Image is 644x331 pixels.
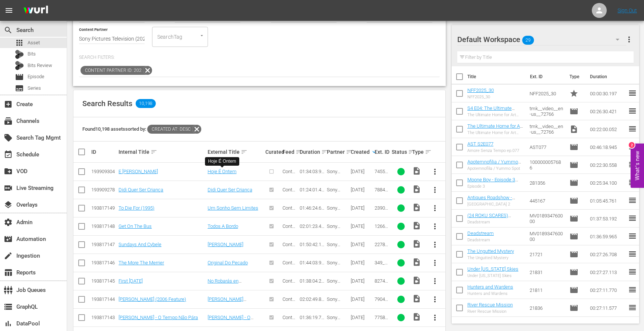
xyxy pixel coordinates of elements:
[467,309,513,314] div: River Rescue Mission
[327,223,348,240] span: Sony Pictures Television
[4,150,13,159] span: Schedule
[569,178,578,187] span: Episode
[527,227,566,245] td: MV018934760000
[351,296,372,302] div: [DATE]
[628,285,637,294] span: reorder
[151,149,157,155] span: sort
[282,187,295,198] span: Content
[375,242,388,264] span: 2278_U700376_LAT
[282,242,295,253] span: Content
[119,147,205,156] div: Internal Title
[351,315,372,320] div: [DATE]
[91,205,116,211] div: 193817149
[412,221,421,230] span: Video
[430,240,439,249] span: more_vert
[4,100,13,109] span: Create
[628,89,637,98] span: reorder
[300,147,325,156] div: Duration
[4,268,13,277] span: Reports
[569,160,578,169] span: Episode
[629,142,635,148] div: 2
[282,147,297,156] div: Feed
[15,84,24,93] span: Series
[4,218,13,227] span: Admin
[119,223,152,229] a: Get On The Bus
[327,296,348,313] span: Sony Pictures Television
[467,112,524,117] div: The Ultimate Home for Art Lovers
[467,141,493,147] a: AST S2E077
[412,276,421,285] span: Video
[208,278,243,289] a: No Robarás en [PERSON_NAME]
[408,149,415,155] span: sort
[527,263,566,281] td: 21831
[467,284,513,290] a: Hunters and Wardens
[430,185,439,194] span: more_vert
[569,107,578,116] span: Episode
[119,296,186,302] a: [PERSON_NAME] (2006 Feature)
[300,205,325,211] div: 01:46:24.661
[28,85,41,92] span: Series
[628,142,637,151] span: reorder
[527,174,566,192] td: 281356
[426,199,444,217] button: more_vert
[82,99,132,108] span: Search Results
[91,187,116,192] div: 193909278
[631,143,644,188] button: Open Feedback Widget
[282,223,295,235] span: Content
[587,210,628,227] td: 01:37:53.192
[412,258,421,267] span: Video
[569,196,578,205] span: Episode
[208,187,252,192] a: Didi Quer Ser Criança
[208,147,263,156] div: External Title
[628,249,637,258] span: reorder
[91,242,116,247] div: 193817147
[4,286,13,295] span: Job Queues
[351,147,372,156] div: Created
[91,315,116,320] div: 193817143
[628,178,637,187] span: reorder
[15,50,24,59] div: Bits
[430,167,439,176] span: more_vert
[426,181,444,199] button: more_vert
[467,273,518,278] div: Under [US_STATE] Skies
[527,281,566,299] td: 21811
[569,89,578,98] span: Promo
[467,95,494,99] div: NFF2025_30
[467,130,524,135] div: The Ultimate Home for Art Lovers
[430,313,439,322] span: more_vert
[28,73,44,80] span: Episode
[392,147,410,156] div: Status
[569,303,578,312] span: Episode
[375,149,389,155] div: Ext. ID
[4,302,13,311] span: GraphQL
[467,105,515,117] a: S4 E04: The Ultimate Home for Art Lovers
[4,184,13,192] span: Live Streaming
[91,278,116,284] div: 193817145
[628,124,637,133] span: reorder
[587,120,628,138] td: 00:22:00.052
[587,174,628,192] td: 00:25:34.100
[4,117,13,125] span: Channels
[467,255,514,260] div: The Ungutted Mystery
[467,320,517,331] a: MX10_ Plus One at an Amish Wedding
[430,204,439,213] span: more_vert
[625,35,634,44] span: more_vert
[527,210,566,227] td: MV018934760000
[351,169,372,174] div: [DATE]
[412,294,421,303] span: Video
[91,169,116,174] div: 193909304
[4,26,13,35] span: Search
[628,267,637,276] span: reorder
[321,149,328,155] span: sort
[457,29,626,50] div: Default Workspace
[467,159,521,170] a: Apotemnofilia / Yummo Spot
[300,296,325,302] div: 02:02:49.877
[628,106,637,115] span: reorder
[296,149,302,155] span: sort
[587,245,628,263] td: 00:27:26.708
[300,315,325,320] div: 01:36:19.776
[467,230,494,236] a: Deadstream
[4,133,13,142] span: Search Tag Mgmt
[4,251,13,260] span: Ingestion
[371,149,378,155] span: keyboard_arrow_down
